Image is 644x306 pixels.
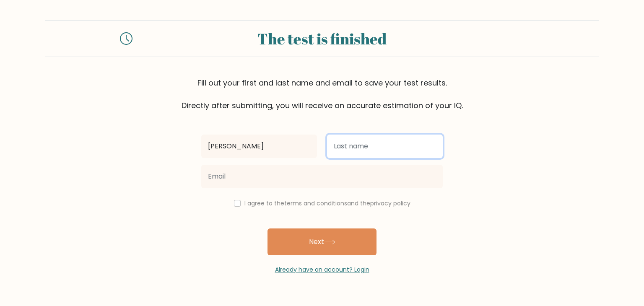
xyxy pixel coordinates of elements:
[201,135,317,158] input: First name
[143,27,501,50] div: The test is finished
[284,199,347,207] a: terms and conditions
[201,165,443,188] input: Email
[275,265,369,274] a: Already have an account? Login
[327,135,443,158] input: Last name
[45,77,599,111] div: Fill out your first and last name and email to save your test results. Directly after submitting,...
[370,199,410,207] a: privacy policy
[244,199,410,207] label: I agree to the and the
[267,228,377,255] button: Next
